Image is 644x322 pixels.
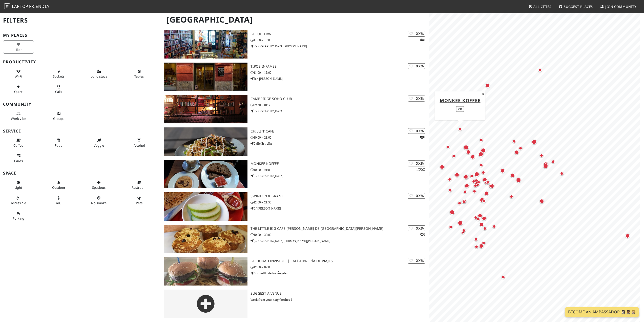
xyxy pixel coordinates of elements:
[420,37,425,42] p: 1
[4,2,50,11] a: LaptopFriendly LaptopFriendly
[84,136,114,149] button: Veggie
[251,103,429,107] p: 09:30 – 01:30
[161,192,429,221] a: Swinton & Grant | XX% Swinton & Grant 12:00 – 21:30 C/ [PERSON_NAME]
[500,274,506,280] div: Map marker
[56,201,61,205] span: Air conditioned
[124,136,155,149] button: Alcohol
[484,179,490,186] div: Map marker
[161,63,429,91] a: Tipos Infames | XX% Tipos Infames 11:00 – 15:00 San [PERSON_NAME]
[91,201,107,205] span: Smoke free
[164,257,247,286] img: La Ciudad Invisible | Café-librería de viajes
[251,141,429,146] p: Calle Estrella
[416,167,425,172] p: 1 2
[477,151,484,158] div: Map marker
[515,177,522,184] div: Map marker
[526,2,553,11] a: All Cities
[43,83,74,96] button: Calls
[624,233,631,239] div: Map marker
[469,154,476,160] div: Map marker
[251,194,429,198] h3: Swinton & Grant
[408,225,425,231] div: | XX%
[164,192,247,221] img: Swinton & Grant
[43,178,74,192] button: Outdoor
[531,138,538,145] div: Map marker
[477,212,483,219] div: Map marker
[471,188,477,194] div: Map marker
[461,228,467,234] div: Map marker
[164,95,247,123] img: Cambridge Soho Club
[161,95,429,123] a: Cambridge Soho Club | XX% Cambridge Soho Club 09:30 – 01:30 [GEOGRAPHIC_DATA]
[508,194,514,200] div: Map marker
[136,201,142,205] span: Pet friendly
[481,198,487,204] div: Map marker
[161,127,429,156] a: Chillin' Cafe | XX% 1 Chillin' Cafe 10:00 – 23:00 Calle Estrella
[564,4,593,9] span: Suggest Places
[43,109,74,123] button: Groups
[481,240,487,246] div: Map marker
[251,174,429,178] p: [GEOGRAPHIC_DATA]
[473,215,479,221] div: Map marker
[408,96,425,101] div: | XX%
[454,172,460,178] div: Map marker
[478,221,485,228] div: Map marker
[473,171,480,178] div: Map marker
[474,180,481,187] div: Map marker
[3,209,34,223] button: Parking
[91,74,107,79] span: Long stays
[43,67,74,81] button: Sockets
[13,216,24,221] span: Parking
[251,162,429,166] h3: Monkee Koffee
[14,89,23,94] span: Quiet
[251,167,429,172] p: 10:00 – 21:00
[3,33,158,38] h3: My Places
[460,229,466,235] div: Map marker
[463,174,469,180] div: Map marker
[161,30,429,59] a: La Fugitiva | XX% 1 La Fugitiva 11:00 – 15:00 [GEOGRAPHIC_DATA][PERSON_NAME]
[251,200,429,205] p: 12:00 – 21:30
[478,137,484,143] div: Map marker
[499,167,506,174] div: Map marker
[3,194,34,207] button: Accessible
[465,149,472,155] div: Map marker
[464,182,470,189] div: Map marker
[447,176,453,182] div: Map marker
[52,185,65,190] span: Outdoor area
[543,161,549,167] div: Map marker
[251,44,429,49] p: [GEOGRAPHIC_DATA][PERSON_NAME]
[472,183,479,189] div: Map marker
[408,160,425,166] div: | XX%
[598,2,638,11] a: Join Community
[13,143,23,148] span: Coffee
[11,116,26,121] span: People working
[55,89,62,94] span: Video/audio calls
[550,159,556,165] div: Map marker
[457,126,463,132] div: Map marker
[3,13,158,28] h2: Filters
[482,176,488,183] div: Map marker
[4,3,10,9] img: LaptopFriendly
[471,178,477,184] div: Map marker
[164,160,247,188] img: Monkee Koffee
[3,102,158,107] h3: Community
[251,32,429,36] h3: La Fugitiva
[161,257,429,286] a: La Ciudad Invisible | Café-librería de viajes | XX% La Ciudad Invisible | Café-librería de viajes...
[557,2,595,11] a: Suggest Places
[533,4,551,9] span: All Cities
[565,307,639,317] a: Become an Ambassador 🤵🏻‍♀️🤵🏾‍♂️🤵🏼‍♀️
[408,31,425,36] div: | XX%
[456,106,464,112] div: 0%
[480,169,486,176] div: Map marker
[440,97,480,103] a: Monkee Koffee
[55,143,63,148] span: Food
[251,265,429,270] p: 12:00 – 02:00
[162,13,428,27] h1: [GEOGRAPHIC_DATA]
[420,135,425,140] p: 1
[473,236,479,242] div: Map marker
[448,224,454,230] div: Map marker
[164,225,247,253] img: The Little Big Cafe Fernández de Los Ríos
[451,153,457,159] div: Map marker
[473,244,480,250] div: Map marker
[478,243,485,249] div: Map marker
[484,82,491,89] div: Map marker
[491,223,497,230] div: Map marker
